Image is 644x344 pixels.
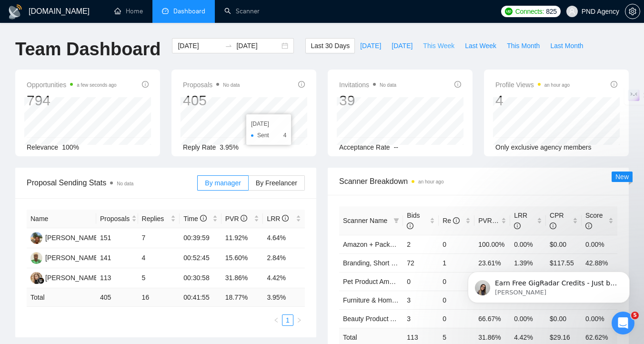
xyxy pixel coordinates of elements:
[267,215,289,223] span: LRR
[30,273,100,281] a: KY[PERSON_NAME]
[380,82,396,88] span: No data
[625,4,640,19] button: setting
[30,232,42,244] img: D
[96,268,138,288] td: 113
[30,233,100,241] a: D[PERSON_NAME]
[8,4,23,20] img: logo
[296,317,302,323] span: right
[263,248,305,268] td: 2.84%
[339,91,396,110] div: 39
[271,314,282,326] li: Previous Page
[27,210,96,228] th: Name
[263,288,305,307] td: 3.95 %
[142,213,169,224] span: Replies
[439,272,474,291] td: 0
[298,81,305,88] span: info-circle
[180,268,221,288] td: 00:30:58
[612,312,634,334] iframe: Intercom live chat
[474,309,510,328] td: 66.67%
[478,217,501,224] span: PVR
[225,215,248,223] span: PVR
[27,143,58,151] span: Relevance
[403,272,439,291] td: 0
[251,131,286,140] li: Sent
[510,309,546,328] td: 0.00%
[550,223,556,229] span: info-circle
[418,38,460,53] button: This Week
[27,79,117,91] span: Opportunities
[263,268,305,288] td: 4.42%
[236,40,280,51] input: End date
[343,241,502,248] a: Amazon + Package, Short prompt, >35$/h, no agency
[138,210,180,228] th: Replies
[394,143,398,151] span: --
[183,91,240,110] div: 405
[615,173,629,181] span: New
[162,8,169,14] span: dashboard
[393,218,399,223] span: filter
[311,40,350,51] span: Last 30 Days
[220,143,239,151] span: 3.95%
[585,223,592,229] span: info-circle
[339,175,617,187] span: Scanner Breakdown
[439,253,474,272] td: 1
[443,217,460,224] span: Re
[625,8,640,15] span: setting
[183,79,240,91] span: Proposals
[241,215,247,222] span: info-circle
[282,315,293,325] a: 1
[453,252,644,318] iframe: Intercom notifications повідомлення
[223,82,240,88] span: No data
[221,288,263,307] td: 18.77 %
[173,7,205,15] span: Dashboard
[27,288,96,307] td: Total
[343,259,472,267] a: Branding, Short Prompt, >36$/h, no agency
[271,314,282,326] button: left
[343,296,569,304] a: Furniture & Home Goods Product Amazon, Short prompt, >35$/h, no agency
[510,235,546,253] td: 0.00%
[439,235,474,253] td: 0
[221,228,263,248] td: 11.92%
[515,6,544,17] span: Connects:
[403,235,439,253] td: 2
[514,212,527,230] span: LRR
[585,212,603,230] span: Score
[293,314,305,326] button: right
[544,82,570,88] time: an hour ago
[200,215,207,222] span: info-circle
[474,235,510,253] td: 100.00%
[263,228,305,248] td: 4.64%
[465,40,496,51] span: Last Week
[582,309,617,328] td: 0.00%
[611,81,617,88] span: info-circle
[225,42,232,50] span: to
[514,223,521,229] span: info-circle
[283,131,287,140] span: 4
[138,268,180,288] td: 5
[550,212,564,230] span: CPR
[30,252,42,264] img: AO
[343,278,505,285] a: Pet Product Amazon, Short prompt, >35$/h, no agency
[460,38,502,53] button: Last Week
[546,235,582,253] td: $0.00
[251,119,286,129] div: [DATE]
[386,38,418,53] button: [DATE]
[138,288,180,307] td: 16
[546,6,556,17] span: 825
[339,79,396,91] span: Invitations
[183,215,206,223] span: Time
[15,38,161,61] h1: Team Dashboard
[439,309,474,328] td: 0
[343,315,515,323] a: Beauty Product Amazon, Short prompt, >35$/h, no agency
[205,179,241,187] span: By manager
[27,177,197,189] span: Proposal Sending Stats
[407,223,413,229] span: info-circle
[142,81,149,88] span: info-circle
[418,179,443,184] time: an hour ago
[96,248,138,268] td: 141
[625,8,640,15] a: setting
[256,179,297,187] span: By Freelancer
